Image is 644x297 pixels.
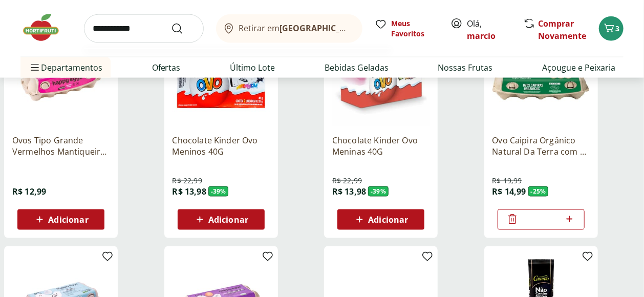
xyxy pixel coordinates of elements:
span: Olá, [467,17,512,42]
span: R$ 14,99 [492,186,526,197]
a: Meus Favoritos [375,18,438,39]
a: Chocolate Kinder Ovo Meninos 40G [173,135,270,157]
a: Nossas Frutas [438,61,492,74]
button: Adicionar [337,209,424,230]
a: marcio [467,30,496,41]
button: Carrinho [599,16,624,41]
span: - 25 % [528,186,549,197]
button: Adicionar [178,209,265,230]
span: Adicionar [368,216,408,224]
span: R$ 13,98 [173,186,206,197]
span: R$ 22,99 [332,176,362,186]
span: - 39 % [368,186,389,197]
span: Adicionar [208,216,248,224]
b: [GEOGRAPHIC_DATA]/[GEOGRAPHIC_DATA] [280,23,453,34]
a: Ofertas [152,61,181,74]
span: Adicionar [48,216,88,224]
span: R$ 19,99 [492,176,522,186]
span: R$ 12,99 [12,186,46,197]
span: R$ 13,98 [332,186,366,197]
a: Chocolate Kinder Ovo Meninas 40G [332,135,430,157]
span: Retirar em [239,24,352,33]
button: Submit Search [171,23,196,35]
img: Hortifruti [20,12,72,43]
input: search [84,14,204,43]
a: Ovos Tipo Grande Vermelhos Mantiqueira Happy Eggs 10 Unidades [12,135,110,157]
span: Meus Favoritos [391,18,438,39]
a: Ovo Caipira Orgânico Natural Da Terra com 10 unidade [492,135,590,157]
button: Retirar em[GEOGRAPHIC_DATA]/[GEOGRAPHIC_DATA] [216,14,362,43]
button: Adicionar [17,209,104,230]
a: Comprar Novamente [538,18,586,41]
span: 3 [615,24,619,33]
button: Menu [29,55,41,80]
a: Bebidas Geladas [325,61,389,74]
span: Departamentos [29,55,102,80]
span: R$ 22,99 [173,176,202,186]
span: - 39 % [208,186,229,197]
a: Último Lote [230,61,275,74]
a: Açougue e Peixaria [542,61,615,74]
